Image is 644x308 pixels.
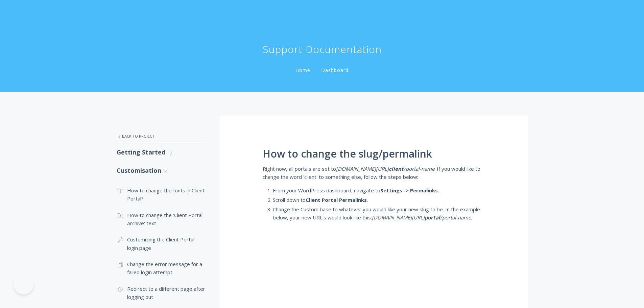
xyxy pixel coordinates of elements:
a: Home [294,67,312,73]
a: Getting Started [117,143,206,161]
h1: How to change the slug/permalink [263,148,484,160]
iframe: Toggle Customer Support [14,274,34,294]
strong: Settings -> Permalinks [380,187,438,194]
em: /portal-name [404,165,434,172]
a: Change the error message for a failed login attempt [117,256,206,281]
span: From your WordPress dashboard, navigate to . [273,187,439,194]
em: [DOMAIN_NAME][URL] [336,165,389,172]
a: How to change the fonts in Client Portal? [117,182,206,207]
a: Customisation [117,162,206,180]
em: [DOMAIN_NAME][URL] /portal-name [372,214,471,221]
a: Customizing the Client Portal login page [117,231,206,256]
span: Change the Custom base to whatever you would like your new slug to be. In the example below, your... [273,206,480,221]
span: Right now, all portals are set to [263,165,389,172]
a: Back to Project [117,129,206,143]
span: client [389,165,404,172]
a: Dashboard [320,67,350,73]
strong: Client Portal Permalinks [306,196,367,203]
h1: Support Documentation [263,43,382,56]
strong: portal [425,214,440,221]
a: How to change the 'Client Portal Archive' text [117,207,206,232]
a: Redirect to a different page after logging out [117,281,206,305]
span: Scroll down to . [273,196,368,203]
